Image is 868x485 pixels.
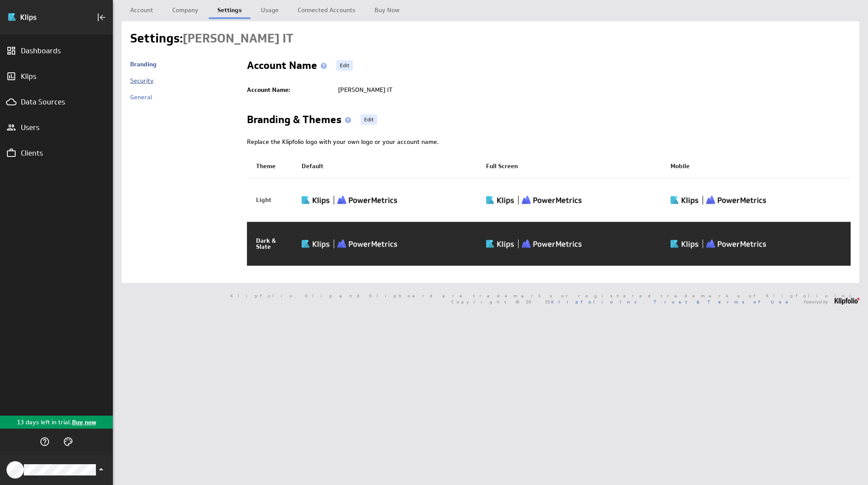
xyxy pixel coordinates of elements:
[61,434,76,449] div: Themes
[671,194,766,206] img: Klipfolio klips logo
[334,83,851,97] td: [PERSON_NAME] IT
[361,114,377,125] a: Edit
[63,436,73,447] svg: Themes
[21,46,92,55] div: Dashboards
[7,10,68,24] div: Go to Dashboards
[247,154,297,178] th: Theme
[71,418,96,427] p: Buy now
[21,97,92,107] div: Data Sources
[247,60,330,74] h2: Account Name
[7,10,68,24] img: Klipfolio klips logo
[486,238,582,250] img: Klipfolio klips logo
[551,299,644,305] a: Klipfolio Inc.
[482,154,666,178] th: Full Screen
[247,178,297,222] td: Light
[183,30,293,46] span: Hart IT
[130,30,293,47] h1: Settings:
[94,10,109,25] div: Collapse
[247,114,355,128] h2: Branding & Themes
[21,148,92,158] div: Clients
[21,123,92,132] div: Users
[21,72,92,81] div: Klips
[37,434,52,449] div: Help
[247,137,851,146] div: Replace the Klipfolio logo with your own logo or your account name.
[247,83,334,97] td: Account Name:
[671,238,766,250] img: Klipfolio klips logo
[302,194,397,206] img: Klipfolio klips logo
[130,60,157,68] a: Branding
[130,77,154,85] a: Security
[130,93,152,101] a: General
[666,154,851,178] th: Mobile
[247,222,297,266] td: Dark & Slate
[302,238,397,250] img: Klipfolio klips logo
[297,154,482,178] th: Default
[336,60,353,71] a: Edit
[835,298,859,305] img: logo-footer.png
[17,418,71,427] p: 13 days left in trial.
[451,299,644,304] span: Copyright © 2025
[230,293,859,298] span: Klipfolio, Klip and Klipboard are trademarks or registered trademarks of Klipfolio Inc.
[654,299,794,305] a: Trust & Terms of Use
[486,194,582,206] img: Klipfolio klips logo
[803,299,828,304] span: Powered by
